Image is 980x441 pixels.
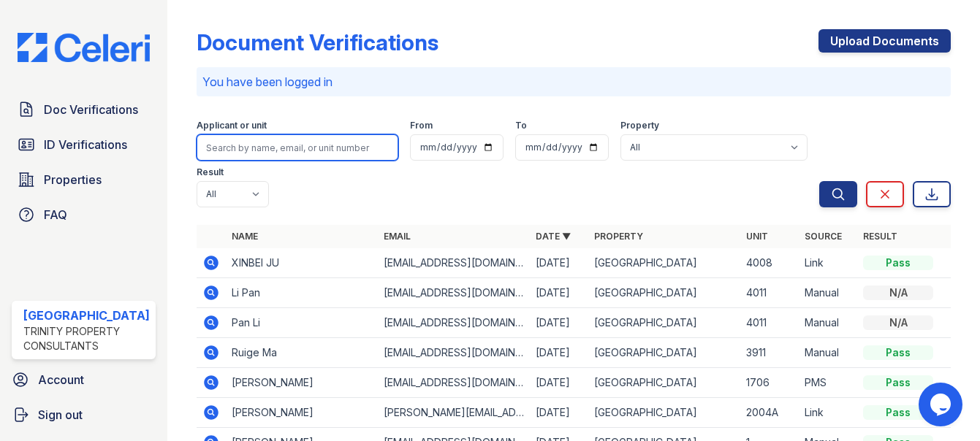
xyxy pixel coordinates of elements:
[799,398,857,428] td: Link
[226,278,378,308] td: Li Pan
[863,231,897,242] a: Result
[226,368,378,398] td: [PERSON_NAME]
[38,406,83,423] span: Sign out
[620,120,659,131] label: Property
[530,278,588,308] td: [DATE]
[863,405,933,420] div: Pass
[38,371,84,388] span: Account
[12,200,156,229] a: FAQ
[378,368,530,398] td: [EMAIL_ADDRESS][DOMAIN_NAME]
[805,231,842,242] a: Source
[863,345,933,360] div: Pass
[202,73,945,91] p: You have been logged in
[378,398,530,428] td: [PERSON_NAME][EMAIL_ADDRESS][PERSON_NAME][DOMAIN_NAME]
[226,248,378,278] td: XINBEI JU
[197,134,398,161] input: Search by name, email, or unit number
[799,338,857,368] td: Manual
[197,120,267,131] label: Applicant or unit
[746,231,768,242] a: Unit
[594,231,643,242] a: Property
[863,285,933,300] div: N/A
[530,248,588,278] td: [DATE]
[6,365,162,394] a: Account
[740,308,799,338] td: 4011
[588,308,740,338] td: [GEOGRAPHIC_DATA]
[226,308,378,338] td: Pan Li
[197,166,224,178] label: Result
[818,29,951,53] a: Upload Documents
[384,231,411,242] a: Email
[12,95,156,124] a: Doc Verifications
[799,248,857,278] td: Link
[536,231,571,242] a: Date ▼
[23,307,150,324] div: [GEOGRAPHIC_DATA]
[740,368,799,398] td: 1706
[530,398,588,428] td: [DATE]
[515,120,527,131] label: To
[740,278,799,308] td: 4011
[12,165,156,194] a: Properties
[740,398,799,428] td: 2004A
[919,383,965,426] iframe: chat widget
[44,171,102,188] span: Properties
[44,136,127,153] span: ID Verifications
[740,248,799,278] td: 4008
[588,398,740,428] td: [GEOGRAPHIC_DATA]
[863,315,933,330] div: N/A
[6,33,162,63] img: CE_Logo_Blue-a8612792a0a2168367f1c8372b55b34899dd931a85d93a1a3d3e32e68fde9ad4.png
[232,231,258,242] a: Name
[588,248,740,278] td: [GEOGRAPHIC_DATA]
[378,338,530,368] td: [EMAIL_ADDRESS][DOMAIN_NAME]
[863,375,933,390] div: Pass
[44,206,67,223] span: FAQ
[799,368,857,398] td: PMS
[12,130,156,159] a: ID Verifications
[23,324,150,353] div: Trinity Property Consultants
[530,338,588,368] td: [DATE]
[378,308,530,338] td: [EMAIL_ADDRESS][DOMAIN_NAME]
[530,368,588,398] td: [DATE]
[588,278,740,308] td: [GEOGRAPHIC_DATA]
[44,101,138,118] span: Doc Verifications
[588,338,740,368] td: [GEOGRAPHIC_DATA]
[226,338,378,368] td: Ruige Ma
[226,398,378,428] td: [PERSON_NAME]
[799,308,857,338] td: Manual
[530,308,588,338] td: [DATE]
[799,278,857,308] td: Manual
[6,400,162,429] a: Sign out
[588,368,740,398] td: [GEOGRAPHIC_DATA]
[378,278,530,308] td: [EMAIL_ADDRESS][DOMAIN_NAME]
[410,120,433,131] label: From
[197,29,438,55] div: Document Verifications
[378,248,530,278] td: [EMAIL_ADDRESS][DOMAIN_NAME]
[740,338,799,368] td: 3911
[863,256,933,270] div: Pass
